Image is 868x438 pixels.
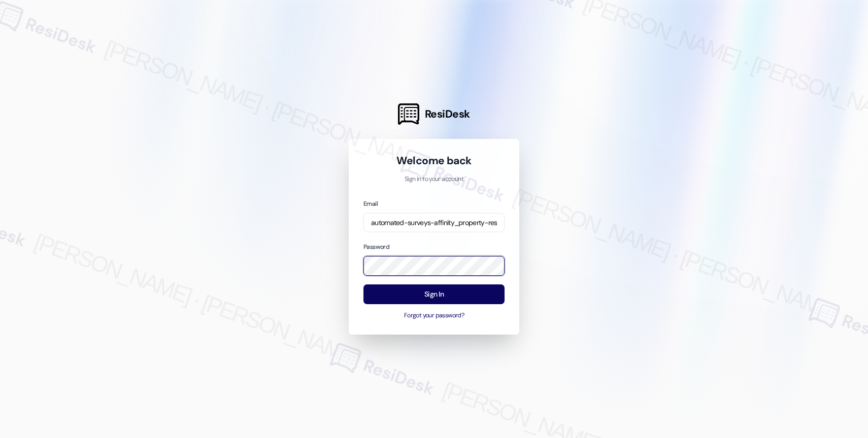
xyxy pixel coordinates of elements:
[363,213,505,233] input: name@example.com
[363,284,505,304] button: Sign In
[363,175,505,184] p: Sign in to your account
[363,243,389,251] label: Password
[398,103,419,125] img: ResiDesk Logo
[363,311,505,320] button: Forgot your password?
[363,200,378,208] label: Email
[425,107,470,121] span: ResiDesk
[363,154,505,168] h1: Welcome back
